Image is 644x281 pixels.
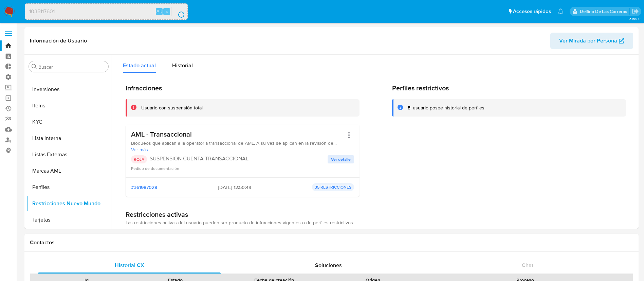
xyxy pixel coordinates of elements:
button: Ver Mirada por Persona [550,33,633,49]
button: Perfiles [26,179,111,195]
button: Listas Externas [26,146,111,163]
button: Lista Interna [26,130,111,146]
h1: Contactos [30,239,633,246]
a: Notificaciones [558,8,564,14]
button: Restricciones Nuevo Mundo [26,195,111,212]
span: s [166,8,168,15]
span: Historial CX [115,261,144,269]
span: Ver Mirada por Persona [559,33,617,49]
span: Alt [157,8,162,15]
button: Tarjetas [26,212,111,228]
input: Buscar usuario o caso... [25,7,187,16]
button: Buscar [32,64,37,69]
a: Salir [632,8,639,15]
h1: Información de Usuario [30,37,87,44]
span: Soluciones [315,261,342,269]
p: delfina.delascarreras@mercadolibre.com [580,8,629,15]
span: Accesos rápidos [513,8,551,15]
button: Inversiones [26,81,111,98]
input: Buscar [38,64,106,70]
button: Items [26,98,111,114]
button: search-icon [171,7,185,16]
span: Chat [522,261,533,269]
button: KYC [26,114,111,130]
button: Marcas AML [26,163,111,179]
